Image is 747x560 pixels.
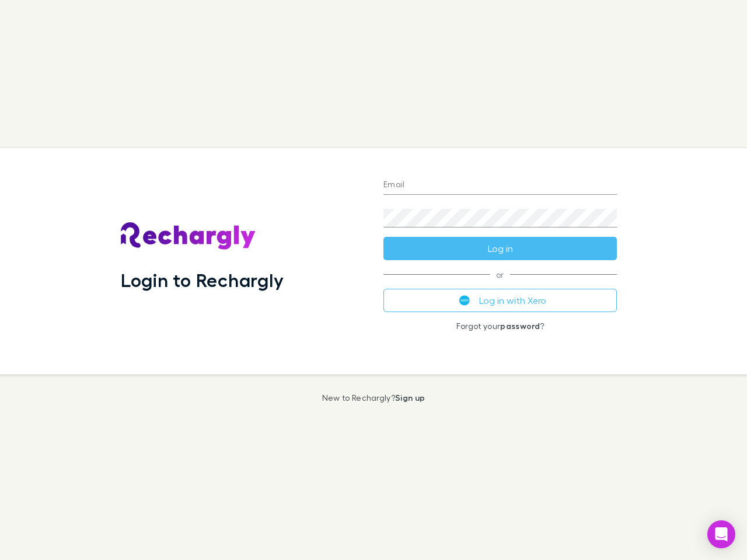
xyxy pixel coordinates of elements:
div: Open Intercom Messenger [707,520,735,548]
img: Xero's logo [459,295,470,306]
a: Sign up [395,393,425,402]
button: Log in [383,237,617,260]
img: Rechargly's Logo [121,222,256,250]
p: New to Rechargly? [322,393,425,402]
p: Forgot your ? [383,321,617,331]
button: Log in with Xero [383,289,617,312]
h1: Login to Rechargly [121,269,284,291]
a: password [500,321,540,331]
